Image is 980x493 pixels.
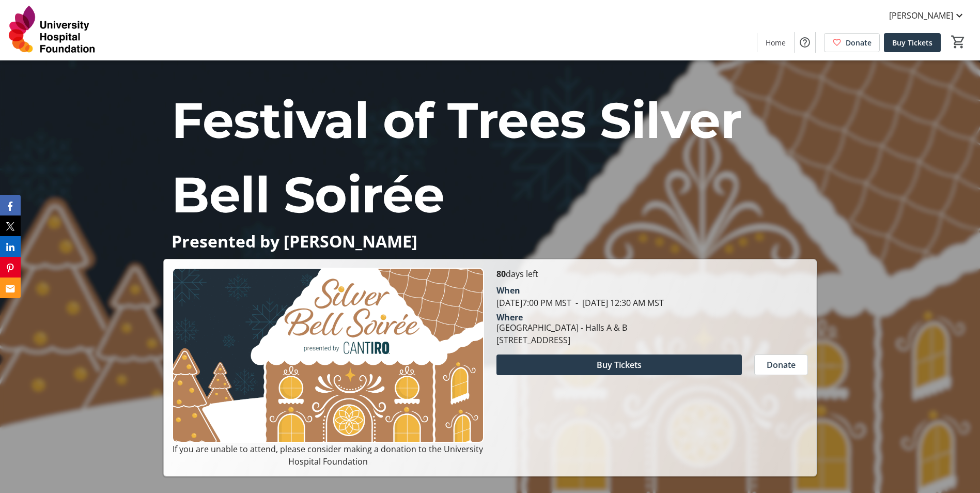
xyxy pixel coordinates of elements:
span: [DATE] 12:30 AM MST [571,297,664,309]
div: [STREET_ADDRESS] [496,334,627,346]
a: Buy Tickets [884,33,941,52]
button: Buy Tickets [496,355,742,375]
div: [GEOGRAPHIC_DATA] - Halls A & B [496,321,627,334]
span: - [571,297,582,309]
p: days left [496,268,808,280]
span: Buy Tickets [597,359,642,371]
button: [PERSON_NAME] [881,7,974,24]
p: If you are unable to attend, please consider making a donation to the University Hospital Foundation [172,443,484,468]
span: [PERSON_NAME] [889,9,953,22]
span: 80 [496,268,506,280]
span: Festival of Trees Silver Bell Soirée [172,90,741,225]
a: Donate [824,33,880,52]
a: Home [757,33,794,52]
img: Campaign CTA Media Photo [172,268,484,443]
div: Where [496,313,523,321]
div: When [496,284,520,297]
span: Donate [846,37,872,48]
button: Donate [754,355,808,375]
button: Cart [949,33,968,51]
img: University Hospital Foundation's Logo [6,4,98,56]
button: Help [795,32,815,53]
span: Donate [767,359,796,371]
p: Presented by [PERSON_NAME] [172,232,808,250]
span: Buy Tickets [892,37,932,48]
span: [DATE] 7:00 PM MST [496,297,571,309]
span: Home [766,37,786,48]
